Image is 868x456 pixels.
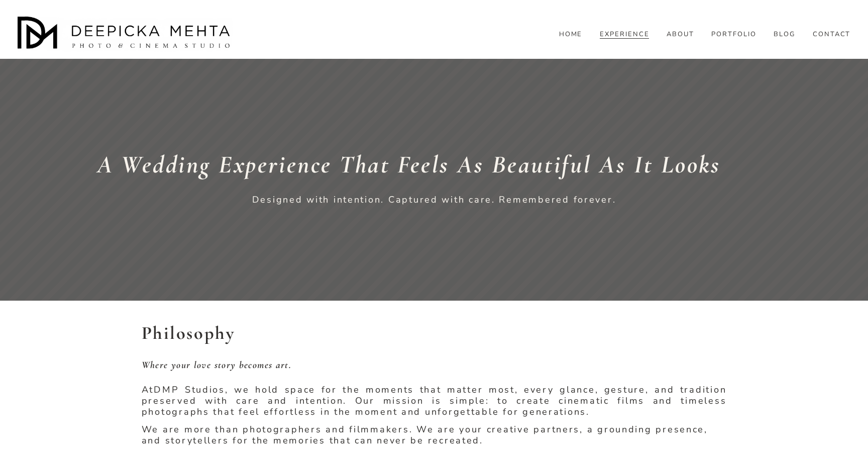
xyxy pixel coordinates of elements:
[711,30,756,39] a: PORTFOLIO
[559,30,583,39] a: HOME
[667,30,694,39] a: ABOUT
[774,30,795,39] a: folder dropdown
[600,30,649,39] a: EXPERIENCE
[813,30,851,39] a: CONTACT
[142,424,727,446] p: We are more than photographers and filmmakers. We are your creative partners, a grounding presenc...
[97,149,721,179] em: A Wedding Experience That Feels As Beautiful As It Looks
[18,17,234,52] img: Austin Wedding Photographer - Deepicka Mehta Photography &amp; Cinematography
[142,359,291,371] em: Where your love story becomes art.
[142,385,727,418] p: DMP Studios, we hold space for the moments that matter most, every glance, gesture, and tradition...
[142,322,235,344] strong: Philosophy
[142,384,154,396] span: At
[229,195,639,206] p: Designed with intention. Captured with care. Remembered forever.
[774,31,795,39] span: BLOG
